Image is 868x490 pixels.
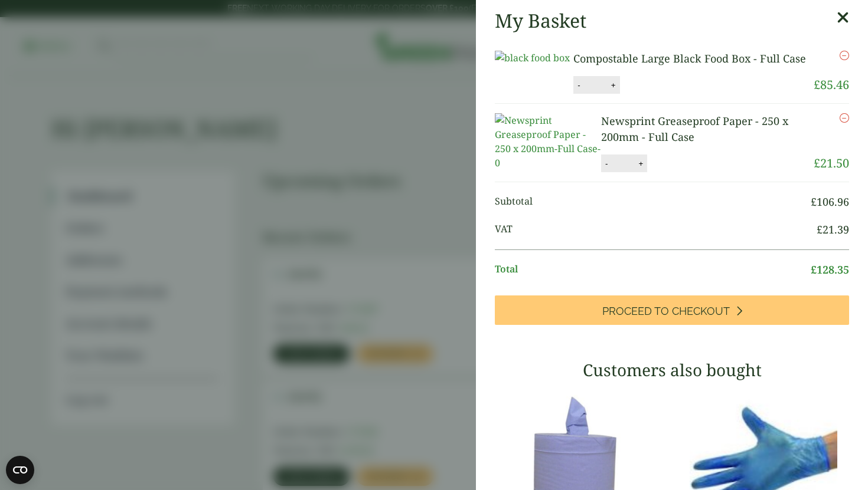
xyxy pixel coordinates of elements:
[840,113,849,123] a: Remove this item
[495,113,601,170] img: Newsprint Greaseproof Paper - 250 x 200mm-Full Case-0
[817,222,849,236] bdi: 21.39
[495,222,817,238] span: VAT
[840,51,849,60] a: Remove this item
[495,9,586,32] h2: My Basket
[6,456,34,484] button: Open CMP widget
[608,80,619,90] button: +
[814,155,849,171] bdi: 21.50
[811,262,849,277] bdi: 128.35
[817,222,823,236] span: £
[602,159,611,169] button: -
[495,295,849,325] a: Proceed to Checkout
[811,195,849,209] bdi: 106.96
[601,114,788,144] a: Newsprint Greaseproof Paper - 250 x 200mm - Full Case
[573,51,806,65] a: Compostable Large Black Food Box - Full Case
[574,80,583,90] button: -
[495,51,570,65] img: black food box
[814,155,820,171] span: £
[495,262,811,278] span: Total
[811,195,817,209] span: £
[811,262,817,277] span: £
[495,360,849,380] h3: Customers also bought
[495,194,811,210] span: Subtotal
[602,305,730,318] span: Proceed to Checkout
[814,77,820,93] span: £
[814,77,849,93] bdi: 85.46
[635,159,647,169] button: +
